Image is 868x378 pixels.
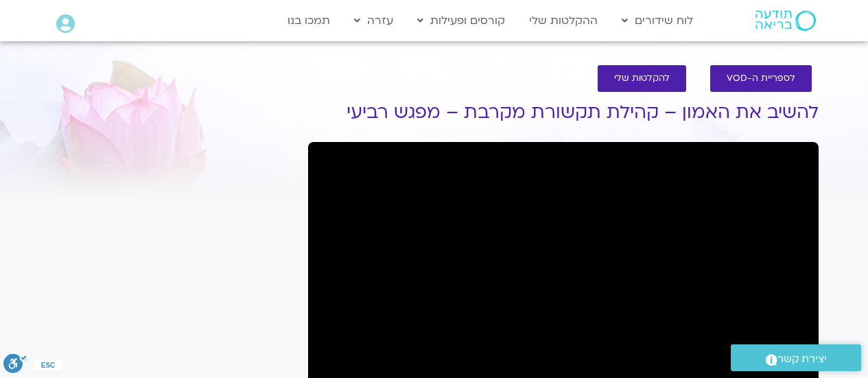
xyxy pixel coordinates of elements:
[615,8,700,34] a: לוח שידורים
[410,8,512,34] a: קורסים ופעילות
[731,344,861,371] a: יצירת קשר
[614,73,670,84] span: להקלטות שלי
[727,73,795,84] span: לספריית ה-VOD
[308,102,819,123] h1: להשיב את האמון – קהילת תקשורת מקרבת – מפגש רביעי
[522,8,605,34] a: ההקלטות שלי
[710,65,812,92] a: לספריית ה-VOD
[755,10,816,31] img: תודעה בריאה
[598,65,686,92] a: להקלטות שלי
[777,350,827,368] span: יצירת קשר
[347,8,400,34] a: עזרה
[281,8,337,34] a: תמכו בנו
